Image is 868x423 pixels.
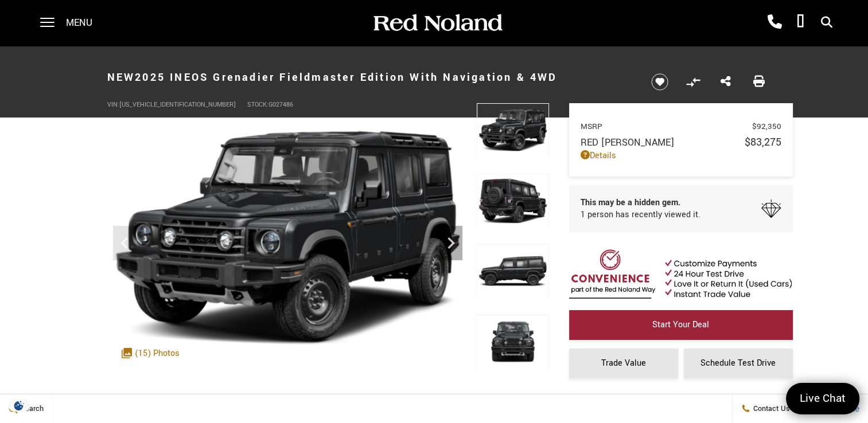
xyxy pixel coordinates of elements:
[268,100,293,109] span: G027486
[581,209,700,221] span: 1 person has recently viewed it.
[581,121,781,132] a: MSRP $92,350
[371,13,503,33] img: Red Noland Auto Group
[721,75,731,89] a: Share this New 2025 INEOS Grenadier Fieldmaster Edition With Navigation & 4WD
[581,150,781,162] a: Details
[477,103,549,158] img: New 2025 INEOS Fieldmaster Edition image 1
[700,357,776,369] span: Schedule Test Drive
[107,54,632,100] h1: 2025 INEOS Grenadier Fieldmaster Edition With Navigation & 4WD
[581,136,745,149] span: Red [PERSON_NAME]
[684,73,702,91] button: Compare Vehicle
[477,244,549,299] img: New 2025 INEOS Fieldmaster Edition image 3
[119,100,236,109] span: [US_VEHICLE_IDENTIFICATION_NUMBER]
[684,348,793,378] a: Schedule Test Drive
[439,226,462,260] div: Next
[247,100,268,109] span: Stock:
[581,135,781,150] a: Red [PERSON_NAME] $83,275
[581,121,752,132] span: MSRP
[569,348,678,378] a: Trade Value
[794,391,851,406] span: Live Chat
[601,357,646,369] span: Trade Value
[477,315,549,369] img: New 2025 INEOS Fieldmaster Edition image 4
[786,383,859,414] a: Live Chat
[745,135,781,150] span: $83,275
[647,73,672,91] button: Save vehicle
[753,75,765,89] a: Print this New 2025 INEOS Grenadier Fieldmaster Edition With Navigation & 4WD
[652,319,709,331] span: Start Your Deal
[581,197,700,209] span: This may be a hidden gem.
[107,70,135,85] strong: New
[116,342,185,365] div: (15) Photos
[6,399,32,412] section: Click to Open Cookie Consent Modal
[750,404,790,414] span: Contact Us
[6,399,32,412] img: Opt-Out Icon
[752,121,781,132] span: $92,350
[107,100,119,109] span: VIN:
[569,310,793,340] a: Start Your Deal
[107,103,468,374] img: New 2025 INEOS Fieldmaster Edition image 1
[477,174,549,228] img: New 2025 INEOS Fieldmaster Edition image 2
